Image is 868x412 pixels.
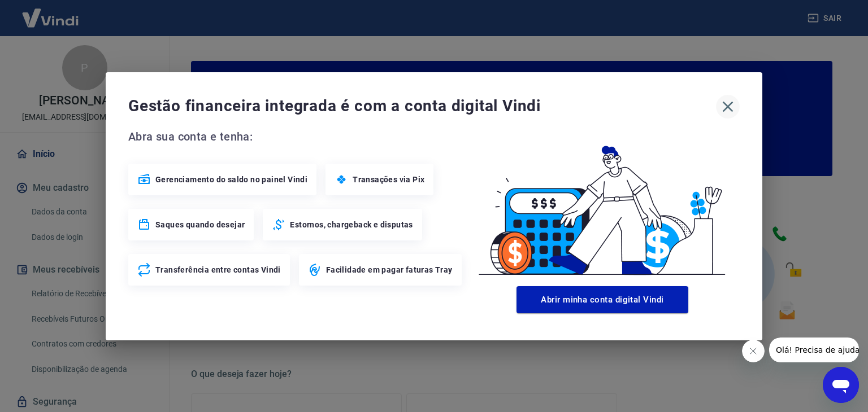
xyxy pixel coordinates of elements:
span: Saques quando desejar [155,219,245,230]
span: Gestão financeira integrada é com a conta digital Vindi [128,95,716,117]
iframe: Botão para abrir a janela de mensagens [823,367,859,403]
iframe: Mensagem da empresa [769,338,859,362]
img: Good Billing [465,128,740,282]
span: Abra sua conta e tenha: [128,128,465,146]
span: Transferência entre contas Vindi [155,264,281,275]
span: Estornos, chargeback e disputas [290,219,413,230]
span: Olá! Precisa de ajuda? [7,8,95,17]
span: Transações via Pix [353,174,424,185]
span: Facilidade em pagar faturas Tray [326,264,453,275]
span: Gerenciamento do saldo no painel Vindi [155,174,307,185]
iframe: Fechar mensagem [742,340,765,362]
button: Abrir minha conta digital Vindi [517,286,688,313]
